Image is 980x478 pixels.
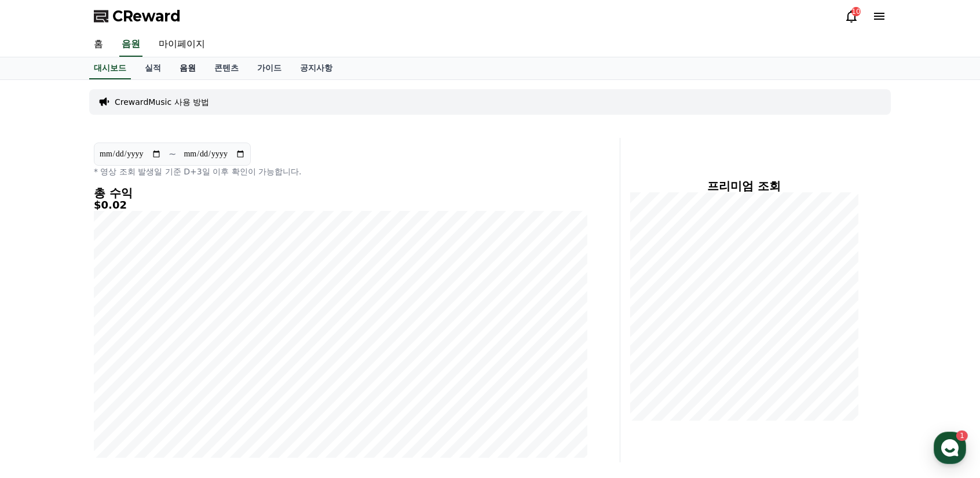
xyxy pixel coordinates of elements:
a: 음원 [170,57,205,79]
a: 홈 [85,32,112,57]
span: 설정 [179,385,193,394]
a: 음원 [119,32,142,57]
p: ~ [169,147,176,161]
span: 홈 [36,385,43,394]
a: 콘텐츠 [205,57,248,79]
h4: 프리미엄 조회 [630,180,858,192]
a: 설정 [149,367,222,396]
span: CReward [112,7,181,25]
span: 대화 [106,385,120,395]
a: CReward [94,7,181,25]
a: 1대화 [76,367,149,396]
h4: 총 수익 [94,187,587,199]
a: 마이페이지 [149,32,214,57]
a: 10 [844,9,858,23]
span: 1 [118,367,122,376]
a: CrewardMusic 사용 방법 [115,96,209,108]
div: 10 [851,7,861,16]
a: 가이드 [248,57,291,79]
a: 홈 [3,367,76,396]
a: 실적 [136,57,170,79]
a: 대시보드 [89,57,131,79]
p: * 영상 조회 발생일 기준 D+3일 이후 확인이 가능합니다. [94,166,587,177]
h5: $0.02 [94,199,587,211]
a: 공지사항 [291,57,342,79]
